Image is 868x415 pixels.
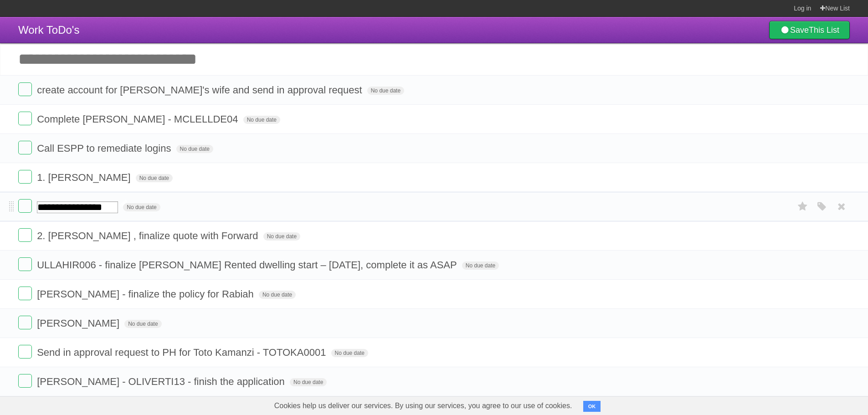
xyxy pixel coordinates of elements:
span: 2. [PERSON_NAME] , finalize quote with Forward [37,230,260,241]
span: No due date [367,87,404,95]
label: Done [18,316,32,329]
span: Cookies help us deliver our services. By using our services, you agree to our use of cookies. [265,397,581,415]
span: No due date [123,203,160,211]
span: 1. [PERSON_NAME] [37,172,133,183]
label: Done [18,141,32,154]
span: Call ESPP to remediate logins [37,143,173,154]
label: Done [18,112,32,125]
span: ULLAHIR006 - finalize [PERSON_NAME] Rented dwelling start – [DATE], complete it as ASAP [37,259,459,271]
span: [PERSON_NAME] [37,318,122,329]
span: Work ToDo's [18,24,79,36]
label: Done [18,374,32,388]
span: create account for [PERSON_NAME]'s wife and send in approval request [37,84,364,96]
span: No due date [462,261,499,270]
span: No due date [243,116,280,124]
label: Done [18,257,32,271]
span: No due date [124,320,161,328]
span: No due date [263,232,300,241]
label: Done [18,228,32,242]
label: Done [18,82,32,96]
span: No due date [136,174,173,182]
span: [PERSON_NAME] - OLIVERTI13 - finish the application [37,376,287,387]
label: Done [18,287,32,300]
label: Done [18,199,32,213]
span: No due date [331,349,368,357]
span: Complete [PERSON_NAME] - MCLELLDE04 [37,113,240,125]
span: No due date [259,291,296,299]
span: No due date [290,378,327,386]
a: SaveThis List [769,21,850,39]
label: Done [18,345,32,359]
span: Send in approval request to PH for Toto Kamanzi - TOTOKA0001 [37,347,328,358]
span: [PERSON_NAME] - finalize the policy for Rabiah [37,288,256,300]
label: Star task [794,199,812,214]
button: OK [583,401,601,412]
span: No due date [176,145,213,153]
b: This List [809,26,839,35]
label: Done [18,170,32,184]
